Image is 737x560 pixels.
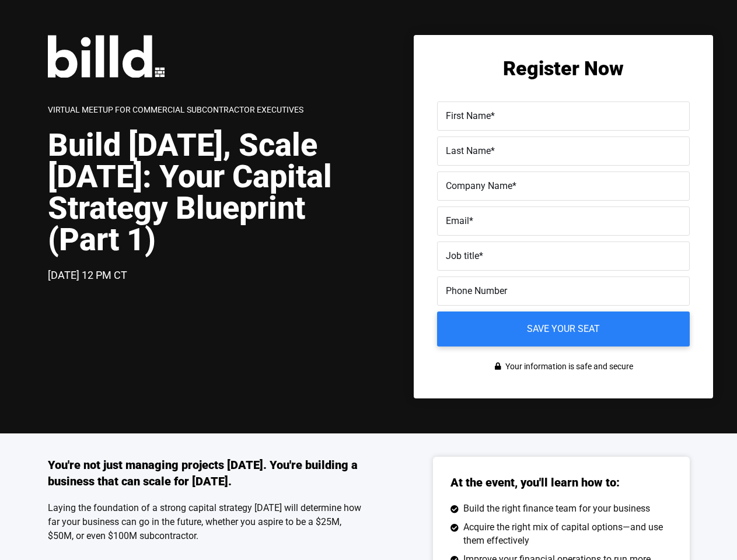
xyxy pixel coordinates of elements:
span: Phone Number [446,285,507,296]
span: First Name [446,110,491,121]
span: Virtual Meetup for Commercial Subcontractor Executives [48,105,303,114]
input: Save your seat [437,311,690,346]
h1: Build [DATE], Scale [DATE]: Your Capital Strategy Blueprint (Part 1) [48,129,369,256]
h3: At the event, you'll learn how to: [450,474,620,491]
span: Your information is safe and secure [502,358,633,375]
span: [DATE] 12 PM CT [48,269,127,281]
h3: You're not just managing projects [DATE]. You're building a business that can scale for [DATE]. [48,457,369,489]
span: Last Name [446,145,491,156]
h2: Register Now [437,58,690,78]
span: Company Name [446,180,512,191]
span: Job title [446,250,479,261]
span: Email [446,215,469,226]
span: Acquire the right mix of capital options—and use them effectively [460,521,672,547]
p: Laying the foundation of a strong capital strategy [DATE] will determine how far your business ca... [48,501,369,543]
span: Build the right finance team for your business [460,502,650,515]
